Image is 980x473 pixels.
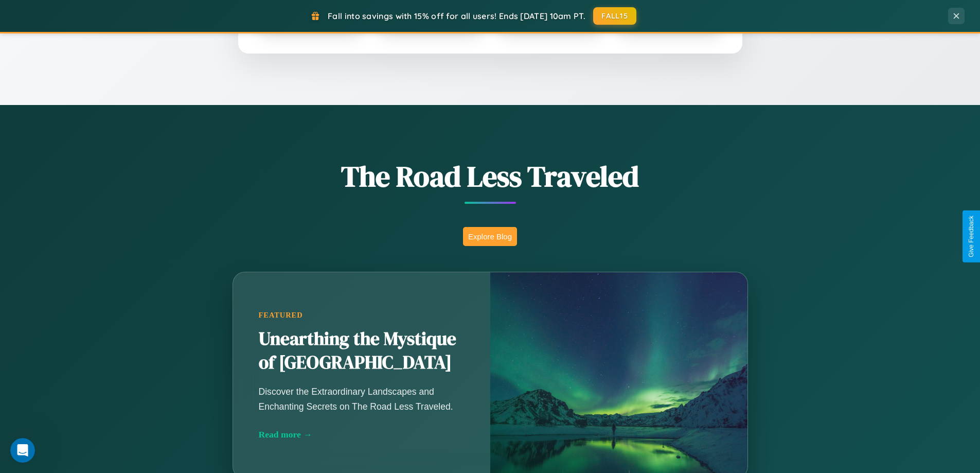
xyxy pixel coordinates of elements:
h2: Unearthing the Mystique of [GEOGRAPHIC_DATA] [259,327,465,375]
div: Featured [259,311,465,320]
span: Fall into savings with 15% off for all users! Ends [DATE] 10am PT. [328,11,585,21]
div: Give Feedback [968,216,975,257]
button: Explore Blog [463,227,517,246]
p: Discover the Extraordinary Landscapes and Enchanting Secrets on The Road Less Traveled. [259,384,465,413]
div: Read more → [259,429,465,440]
h1: The Road Less Traveled [182,156,799,196]
button: FALL15 [593,7,636,25]
iframe: Intercom live chat [10,438,35,463]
